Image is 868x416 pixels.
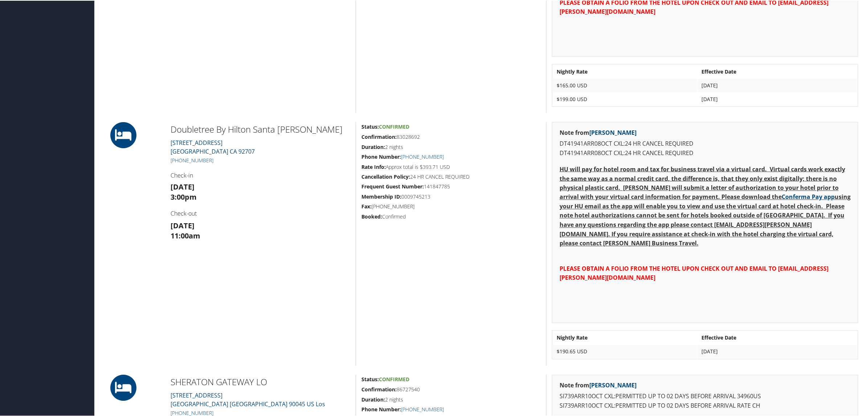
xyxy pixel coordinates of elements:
strong: Phone Number: [361,153,401,159]
strong: Booked: [361,213,382,220]
strong: Confirmation: [361,133,397,140]
span: Confirmed [379,375,409,382]
th: Nightly Rate [553,65,697,78]
p: SI739ARR10OCT CXL:PERMITTED UP TO 02 DAYS BEFORE ARRIVAL 34960US SI739ARR10OCT CXL:PERMITTED UP T... [560,391,851,410]
strong: Duration: [361,143,385,150]
h5: [PHONE_NUMBER] [361,203,541,210]
strong: [DATE] [171,182,195,191]
strong: Rate Info: [361,163,386,170]
h5: 83028692 [361,133,541,140]
a: [STREET_ADDRESS][GEOGRAPHIC_DATA] CA 92707 [171,138,255,155]
strong: Note from [560,128,636,136]
td: $199.00 USD [553,92,697,105]
td: [DATE] [698,345,857,358]
h5: 2 nights [361,396,541,403]
h2: Doubletree By Hilton Santa [PERSON_NAME] [171,122,350,135]
th: Nightly Rate [553,331,697,344]
h5: Confirmed [361,213,541,220]
strong: Duration: [361,396,385,403]
strong: HU will pay for hotel room and tax for business travel via a virtual card. Virtual cards work exa... [560,165,851,247]
a: [PHONE_NUMBER] [171,409,213,416]
h4: Check-in [171,171,350,179]
strong: Note from [560,381,636,389]
strong: Status: [361,375,379,382]
p: DT41941ARR08OCT CXL:24 HR CANCEL REQUIRED DT41941ARR08OCT CXL:24 HR CANCEL REQUIRED [560,138,851,157]
a: [STREET_ADDRESS][GEOGRAPHIC_DATA] [GEOGRAPHIC_DATA] 90045 US Los [171,391,325,408]
strong: Frequent Guest Number: [361,183,424,190]
a: [PERSON_NAME] [589,128,636,136]
td: [DATE] [698,92,857,105]
td: $190.65 USD [553,345,697,358]
strong: Cancellation Policy: [361,172,410,179]
a: [PHONE_NUMBER] [401,153,444,159]
a: [PHONE_NUMBER] [401,405,444,412]
strong: Status: [361,122,379,129]
h5: 141847785 [361,183,541,190]
strong: 11:00am [171,230,200,240]
h5: 24 HR CANCEL REQUIRED [361,172,541,180]
strong: Phone Number: [361,405,401,412]
th: Effective Date [698,65,857,78]
span: PLEASE OBTAIN A FOLIO FROM THE HOTEL UPON CHECK OUT AND EMAIL TO [EMAIL_ADDRESS][PERSON_NAME][DOM... [560,264,828,282]
h5: 2 nights [361,143,541,150]
h5: 0009745213 [361,193,541,200]
td: $165.00 USD [553,78,697,91]
span: Confirmed [379,122,409,129]
td: [DATE] [698,78,857,91]
h5: Approx total is $393.71 USD [361,163,541,170]
h4: Check-out [171,209,350,217]
a: [PHONE_NUMBER] [171,156,213,163]
strong: Membership ID: [361,193,401,200]
th: Effective Date [698,331,857,344]
h5: 86727540 [361,386,541,393]
h2: SHERATON GATEWAY LO [171,375,350,388]
strong: Confirmation: [361,386,397,392]
a: Conferma Pay app [782,192,835,200]
strong: 3:00pm [171,192,197,201]
strong: Fax: [361,203,372,209]
strong: [DATE] [171,220,195,230]
a: [PERSON_NAME] [589,381,636,389]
